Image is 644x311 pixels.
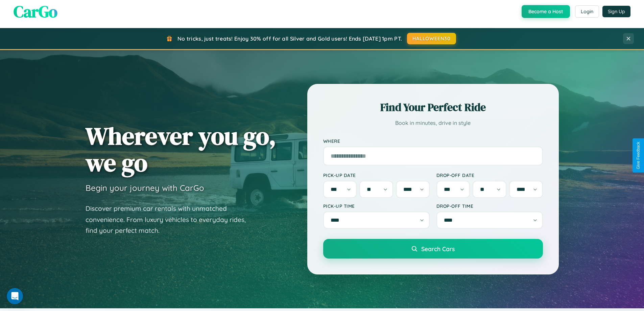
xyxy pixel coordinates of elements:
span: Search Cars [421,245,455,252]
button: Search Cars [323,239,543,259]
button: HALLOWEEN30 [407,33,456,44]
h2: Find Your Perfect Ride [323,100,543,115]
span: CarGo [14,0,57,23]
h3: Begin your journey with CarGo [86,183,204,193]
label: Drop-off Date [436,172,543,178]
p: Book in minutes, drive in style [323,118,543,128]
label: Pick-up Date [323,172,430,178]
label: Where [323,138,543,144]
label: Drop-off Time [436,203,543,209]
div: Give Feedback [636,142,641,169]
button: Sign Up [602,6,630,17]
button: Become a Host [522,5,570,18]
button: Login [575,5,599,18]
span: No tricks, just treats! Enjoy 30% off for all Silver and Gold users! Ends [DATE] 1pm PT. [177,35,402,42]
p: Discover premium car rentals with unmatched convenience. From luxury vehicles to everyday rides, ... [86,203,255,236]
h1: Wherever you go, we go [86,123,276,176]
iframe: Intercom live chat [7,288,23,304]
label: Pick-up Time [323,203,430,209]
